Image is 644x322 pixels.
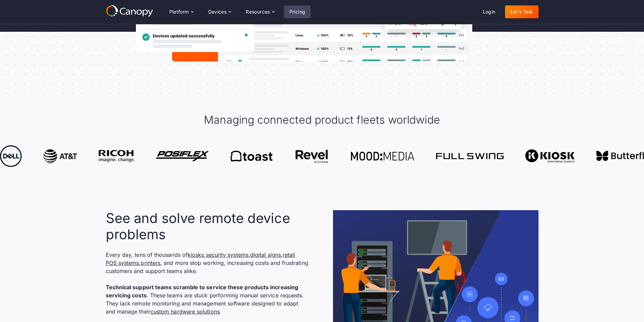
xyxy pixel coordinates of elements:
a: Login [477,5,501,18]
div: Devices [208,9,227,14]
img: Canopy works with Toast [187,151,229,162]
strong: Technical support teams scramble to service these products increasing servicing costs [106,284,299,299]
a: printers [141,259,160,266]
img: Canopy works with Kiosk Information Systems [482,149,531,163]
a: Pricing [284,5,311,18]
img: Canopy works with Posiflex [113,151,165,161]
div: Resources [246,9,270,14]
a: kiosks [188,251,204,258]
img: Ricoh electronics and products uses Canopy [55,150,91,163]
img: Canopy works with Full Swing [393,153,460,159]
img: Canopy works with Revel Systems [251,149,286,163]
div: Resources [240,5,280,19]
h2: See and solve remote device problems [106,210,309,243]
div: Devices [203,5,237,19]
a: custom hardware solutions [150,308,220,315]
img: Canopy works with Mood Media [307,152,371,160]
div: Platform [169,9,189,14]
h2: Managing connected product fleets worldwide [204,113,440,127]
a: Let's Talk [505,5,539,18]
img: Canopy works with ButterflyMX [553,151,620,162]
a: digital signs [250,251,281,258]
div: Platform [164,5,199,19]
a: security systems [206,251,248,258]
